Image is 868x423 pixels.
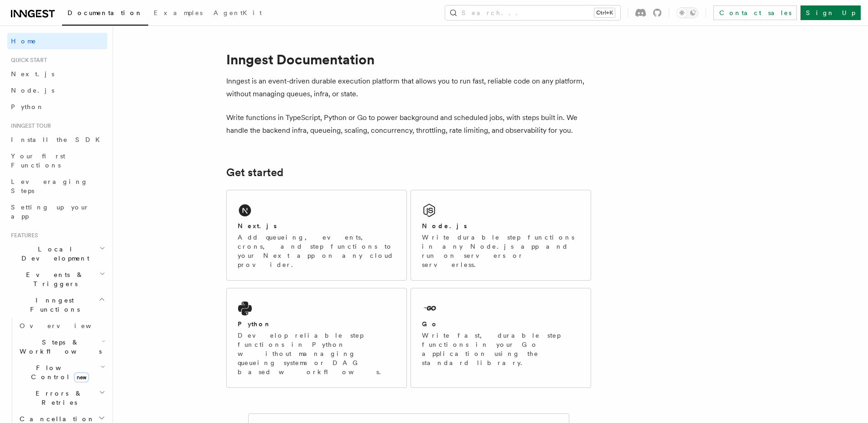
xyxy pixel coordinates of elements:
[7,270,99,288] span: Events & Triggers
[7,296,99,314] span: Inngest Functions
[676,7,698,18] button: Toggle dark mode
[226,51,591,68] h1: Inngest Documentation
[422,221,467,230] h2: Node.js
[11,136,105,143] span: Install the SDK
[238,233,395,269] p: Add queueing, events, crons, and step functions to your Next app on any cloud provider.
[16,389,99,407] span: Errors & Retries
[422,233,580,269] p: Write durable step functions in any Node.js app and run on servers or serverless.
[11,70,54,78] span: Next.js
[16,334,107,360] button: Steps & Workflows
[594,8,615,17] kbd: Ctrl+K
[422,331,580,367] p: Write fast, durable step functions in your Go application using the standard library.
[7,66,107,82] a: Next.js
[7,122,51,130] span: Inngest tour
[11,103,44,110] span: Python
[62,3,148,26] a: Documentation
[238,319,271,329] h2: Python
[226,288,407,388] a: PythonDevelop reliable step functions in Python without managing queueing systems or DAG based wo...
[226,75,591,100] p: Inngest is an event-driven durable execution platform that allows you to run fast, reliable code ...
[7,173,107,199] a: Leveraging Steps
[800,5,861,20] a: Sign Up
[208,3,267,25] a: AgentKit
[213,9,262,16] span: AgentKit
[422,319,438,329] h2: Go
[16,338,102,356] span: Steps & Workflows
[20,322,114,329] span: Overview
[7,266,107,292] button: Events & Triggers
[16,385,107,411] button: Errors & Retries
[7,99,107,115] a: Python
[16,360,107,385] button: Flow Controlnew
[7,33,107,49] a: Home
[7,232,38,239] span: Features
[11,152,65,169] span: Your first Functions
[7,57,47,64] span: Quick start
[7,131,107,148] a: Install the SDK
[238,331,395,376] p: Develop reliable step functions in Python without managing queueing systems or DAG based workflows.
[445,5,620,20] button: Search...Ctrl+K
[11,37,36,46] span: Home
[16,318,107,334] a: Overview
[238,221,277,230] h2: Next.js
[16,363,100,381] span: Flow Control
[11,87,54,94] span: Node.js
[7,199,107,225] a: Setting up your app
[11,178,88,194] span: Leveraging Steps
[226,166,283,179] a: Get started
[411,288,591,388] a: GoWrite fast, durable step functions in your Go application using the standard library.
[7,292,107,318] button: Inngest Functions
[7,245,99,263] span: Local Development
[713,5,797,20] a: Contact sales
[148,3,208,25] a: Examples
[11,204,89,220] span: Setting up your app
[154,9,203,16] span: Examples
[74,372,89,382] span: new
[7,241,107,266] button: Local Development
[411,190,591,281] a: Node.jsWrite durable step functions in any Node.js app and run on servers or serverless.
[226,190,407,281] a: Next.jsAdd queueing, events, crons, and step functions to your Next app on any cloud provider.
[226,111,591,137] p: Write functions in TypeScript, Python or Go to power background and scheduled jobs, with steps bu...
[7,148,107,173] a: Your first Functions
[7,82,107,99] a: Node.js
[68,9,143,16] span: Documentation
